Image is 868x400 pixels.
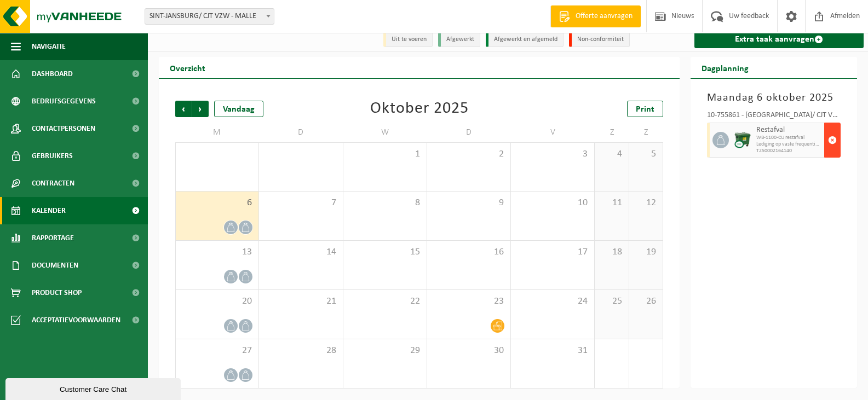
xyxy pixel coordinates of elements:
[635,197,657,209] span: 12
[32,142,73,170] span: Gebruikers
[433,148,505,160] span: 2
[5,376,183,400] iframe: chat widget
[349,345,421,357] span: 29
[433,246,505,258] span: 16
[427,123,511,142] td: D
[32,88,96,115] span: Bedrijfsgegevens
[516,295,589,308] span: 24
[349,148,421,160] span: 1
[259,123,343,142] td: D
[694,31,864,48] a: Extra taak aanvragen
[349,246,421,258] span: 15
[265,345,337,357] span: 28
[32,115,95,142] span: Contactpersonen
[433,295,505,308] span: 23
[349,295,421,308] span: 22
[756,141,821,148] span: Lediging op vaste frequentie (excl. verwerking)
[370,101,469,117] div: Oktober 2025
[707,90,841,106] h3: Maandag 6 oktober 2025
[516,345,589,357] span: 31
[600,148,623,160] span: 4
[511,123,595,142] td: V
[635,246,657,258] span: 19
[145,9,274,24] span: SINT-JANSBURG/ CJT VZW - MALLE
[433,197,505,209] span: 9
[175,123,259,142] td: M
[383,32,433,47] li: Uit te voeren
[707,112,841,123] div: 10-755861 - [GEOGRAPHIC_DATA]/ CJT VZW - MALLE
[516,197,589,209] span: 10
[636,105,654,114] span: Print
[192,101,209,117] span: Volgende
[181,345,253,357] span: 27
[600,197,623,209] span: 11
[573,11,635,22] span: Offerte aanvragen
[756,126,821,135] span: Restafval
[349,197,421,209] span: 8
[181,197,253,209] span: 6
[265,246,337,258] span: 14
[32,306,120,334] span: Acceptatievoorwaarden
[343,123,427,142] td: W
[569,32,630,47] li: Non-conformiteit
[265,197,337,209] span: 7
[159,57,216,78] h2: Overzicht
[145,8,274,25] span: SINT-JANSBURG/ CJT VZW - MALLE
[486,32,564,47] li: Afgewerkt en afgemeld
[433,345,505,357] span: 30
[550,5,641,27] a: Offerte aanvragen
[635,295,657,308] span: 26
[516,148,589,160] span: 3
[32,33,66,60] span: Navigatie
[691,57,760,78] h2: Dagplanning
[32,279,82,306] span: Product Shop
[627,101,663,117] a: Print
[214,101,263,117] div: Vandaag
[181,246,253,258] span: 13
[756,148,821,154] span: T250002164140
[629,123,663,142] td: Z
[181,295,253,308] span: 20
[265,295,337,308] span: 21
[32,60,73,88] span: Dashboard
[595,123,629,142] td: Z
[32,170,74,197] span: Contracten
[438,32,480,47] li: Afgewerkt
[32,197,66,224] span: Kalender
[600,295,623,308] span: 25
[734,132,751,148] img: WB-1100-CU
[32,252,78,279] span: Documenten
[756,135,821,141] span: WB-1100-CU restafval
[32,224,74,252] span: Rapportage
[175,101,192,117] span: Vorige
[635,148,657,160] span: 5
[516,246,589,258] span: 17
[600,246,623,258] span: 18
